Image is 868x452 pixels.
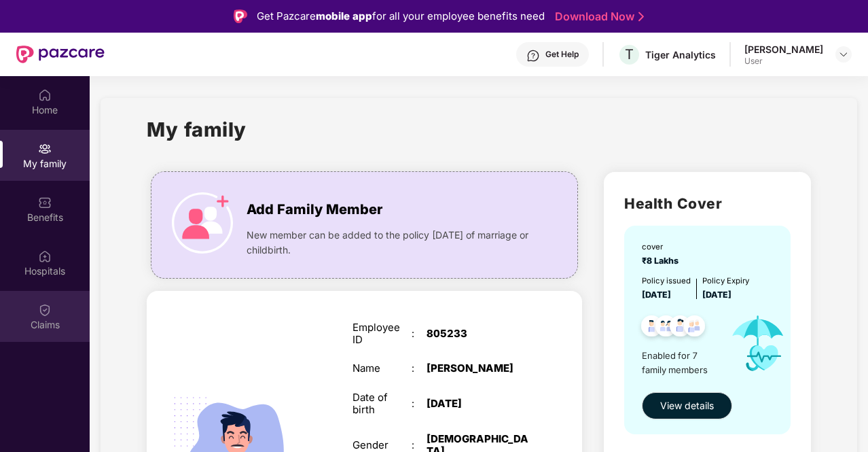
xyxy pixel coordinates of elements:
div: [DATE] [427,398,530,410]
div: Get Help [545,49,579,60]
img: Logo [234,10,247,23]
img: New Pazcare Logo [16,46,105,63]
img: svg+xml;base64,PHN2ZyBpZD0iRHJvcGRvd24tMzJ4MzIiIHhtbG5zPSJodHRwOi8vd3d3LnczLm9yZy8yMDAwL3N2ZyIgd2... [838,49,849,60]
div: Date of birth [352,392,412,416]
img: svg+xml;base64,PHN2ZyB4bWxucz0iaHR0cDovL3d3dy53My5vcmcvMjAwMC9zdmciIHdpZHRoPSI0OC45NDMiIGhlaWdodD... [635,311,668,345]
img: icon [172,192,233,254]
div: : [412,439,427,451]
span: Enabled for 7 family members [642,349,720,377]
img: svg+xml;base64,PHN2ZyB4bWxucz0iaHR0cDovL3d3dy53My5vcmcvMjAwMC9zdmciIHdpZHRoPSI0OC45MTUiIGhlaWdodD... [649,311,683,345]
div: [PERSON_NAME] [744,43,823,56]
strong: mobile app [316,10,372,22]
span: [DATE] [642,290,671,300]
h1: My family [147,114,247,145]
img: icon [720,302,797,385]
span: T [625,46,634,63]
span: [DATE] [702,290,731,300]
img: svg+xml;base64,PHN2ZyB4bWxucz0iaHR0cDovL3d3dy53My5vcmcvMjAwMC9zdmciIHdpZHRoPSI0OC45NDMiIGhlaWdodD... [678,311,711,345]
span: View details [660,398,714,413]
div: Name [352,362,412,375]
button: View details [642,392,732,419]
div: Policy issued [642,275,691,287]
img: svg+xml;base64,PHN2ZyB3aWR0aD0iMjAiIGhlaWdodD0iMjAiIHZpZXdCb3g9IjAgMCAyMCAyMCIgZmlsbD0ibm9uZSIgeG... [38,142,52,156]
div: : [412,362,427,375]
div: 805233 [427,328,530,340]
img: svg+xml;base64,PHN2ZyBpZD0iSG9zcGl0YWxzIiB4bWxucz0iaHR0cDovL3d3dy53My5vcmcvMjAwMC9zdmciIHdpZHRoPS... [38,249,52,263]
div: cover [642,241,683,253]
img: svg+xml;base64,PHN2ZyBpZD0iQmVuZWZpdHMiIHhtbG5zPSJodHRwOi8vd3d3LnczLm9yZy8yMDAwL3N2ZyIgd2lkdGg9Ij... [38,196,52,209]
span: New member can be added to the policy [DATE] of marriage or childbirth. [247,228,535,258]
div: Get Pazcare for all your employee benefits need [257,8,545,24]
img: svg+xml;base64,PHN2ZyBpZD0iSG9tZSIgeG1sbnM9Imh0dHA6Ly93d3cudzMub3JnLzIwMDAvc3ZnIiB3aWR0aD0iMjAiIG... [38,88,52,102]
div: Tiger Analytics [645,48,716,61]
h2: Health Cover [624,192,790,215]
div: [PERSON_NAME] [427,362,530,375]
div: User [744,56,823,67]
div: Employee ID [352,321,412,346]
span: ₹8 Lakhs [642,256,683,266]
img: Stroke [638,10,644,24]
img: svg+xml;base64,PHN2ZyBpZD0iQ2xhaW0iIHhtbG5zPSJodHRwOi8vd3d3LnczLm9yZy8yMDAwL3N2ZyIgd2lkdGg9IjIwIi... [38,303,52,317]
div: : [412,328,427,340]
img: svg+xml;base64,PHN2ZyBpZD0iSGVscC0zMngzMiIgeG1sbnM9Imh0dHA6Ly93d3cudzMub3JnLzIwMDAvc3ZnIiB3aWR0aD... [526,49,540,63]
div: Gender [352,439,412,451]
div: : [412,398,427,410]
span: Add Family Member [247,199,382,220]
div: Policy Expiry [702,275,749,287]
a: Download Now [555,10,640,24]
img: svg+xml;base64,PHN2ZyB4bWxucz0iaHR0cDovL3d3dy53My5vcmcvMjAwMC9zdmciIHdpZHRoPSI0OC45NDMiIGhlaWdodD... [664,311,697,345]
